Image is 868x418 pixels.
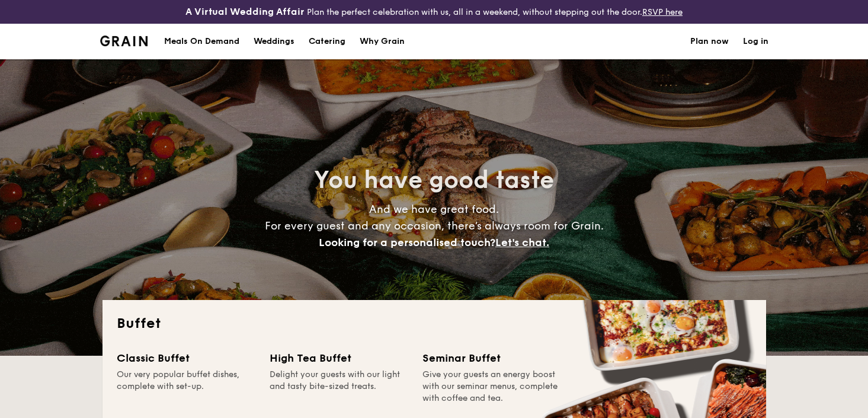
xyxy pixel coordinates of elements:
[246,24,302,59] a: Weddings
[117,350,255,366] div: Classic Buffet
[145,5,723,19] div: Plan the perfect celebration with us, all in a weekend, without stepping out the door.
[422,350,561,366] div: Seminar Buffet
[302,24,353,59] a: Catering
[164,24,239,59] div: Meals On Demand
[495,236,549,249] span: Let's chat.
[270,350,408,366] div: High Tea Buffet
[743,24,768,59] a: Log in
[422,369,561,404] div: Give your guests an energy boost with our seminar menus, complete with coffee and tea.
[265,203,604,249] span: And we have great food. For every guest and any occasion, there’s always room for Grain.
[319,236,495,249] span: Looking for a personalised touch?
[690,24,729,59] a: Plan now
[353,24,412,59] a: Why Grain
[309,24,345,59] h1: Catering
[254,24,294,59] div: Weddings
[100,36,148,46] a: Logotype
[117,314,752,333] h2: Buffet
[185,5,305,19] h4: A Virtual Wedding Affair
[270,369,408,404] div: Delight your guests with our light and tasty bite-sized treats.
[642,7,683,17] a: RSVP here
[117,369,255,404] div: Our very popular buffet dishes, complete with set-up.
[360,24,405,59] div: Why Grain
[157,24,246,59] a: Meals On Demand
[100,36,148,46] img: Grain
[314,166,554,194] span: You have good taste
